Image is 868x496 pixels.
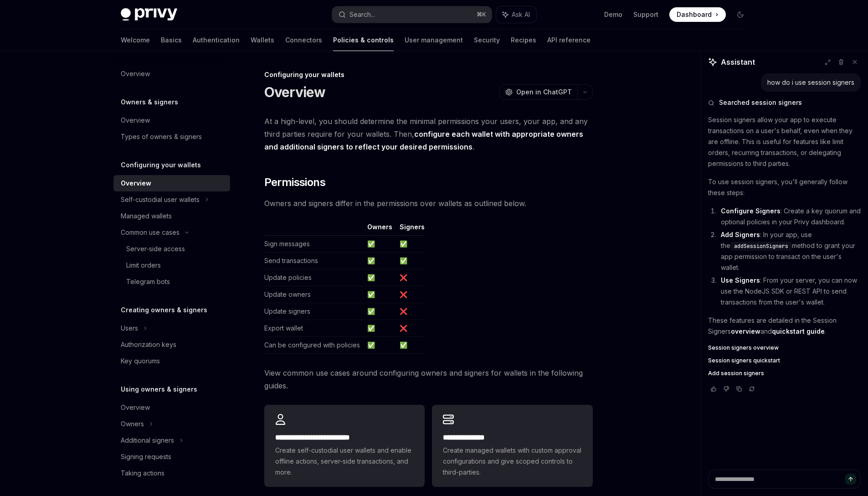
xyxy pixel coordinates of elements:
[477,11,486,18] span: ⌘ K
[721,207,781,215] strong: Configure Signers
[669,7,726,22] a: Dashboard
[721,276,760,284] strong: Use Signers
[121,384,197,395] h5: Using owners & signers
[396,337,425,354] td: ✅
[264,286,364,303] td: Update owners
[121,29,150,51] a: Welcome
[121,115,150,126] div: Overview
[443,445,581,478] span: Create managed wallets with custom approval configurations and give scoped controls to third-part...
[734,243,788,250] span: addSessionSigners
[193,29,240,51] a: Authentication
[708,344,779,351] span: Session signers overview
[121,178,151,189] div: Overview
[121,8,177,21] img: dark logo
[432,405,592,487] a: **** **** *****Create managed wallets with custom approval configurations and give scoped control...
[113,175,230,191] a: Overview
[264,236,364,253] td: Sign messages
[264,175,325,190] span: Permissions
[677,10,712,19] span: Dashboard
[547,29,591,51] a: API reference
[708,370,861,377] a: Add session signers
[113,336,230,353] a: Authorization keys
[733,7,748,22] button: Toggle dark mode
[264,84,326,100] h1: Overview
[264,70,593,79] div: Configuring your wallets
[121,211,172,222] div: Managed wallets
[845,474,856,485] button: Send message
[396,303,425,320] td: ❌
[511,29,536,51] a: Recipes
[121,435,174,446] div: Additional signers
[405,29,463,51] a: User management
[604,10,622,19] a: Demo
[512,10,530,19] span: Ask AI
[474,29,500,51] a: Security
[264,367,593,392] span: View common use cases around configuring owners and signers for wallets in the following guides.
[113,399,230,416] a: Overview
[264,115,593,153] span: At a high-level, you should determine the minimal permissions your users, your app, and any third...
[113,208,230,224] a: Managed wallets
[396,286,425,303] td: ❌
[264,303,364,320] td: Update signers
[772,327,825,336] a: quickstart guide
[113,274,230,290] a: Telegram bots
[708,98,861,107] button: Searched session signers
[251,29,274,51] a: Wallets
[731,327,760,336] a: overview
[708,370,764,377] span: Add session signers
[633,10,658,19] a: Support
[113,112,230,129] a: Overview
[718,206,861,227] li: : Create a key quorum and optional policies in your Privy dashboard.
[708,357,861,364] a: Session signers quickstart
[396,320,425,337] td: ❌
[121,194,200,205] div: Self-custodial user wallets
[113,241,230,257] a: Server-side access
[708,176,861,198] p: To use session signers, you'll generally follow these steps:
[161,29,182,51] a: Basics
[264,320,364,337] td: Export wallet
[364,286,396,303] td: ✅
[121,131,202,142] div: Types of owners & signers
[708,357,780,364] span: Session signers quickstart
[364,222,396,236] th: Owners
[121,418,144,429] div: Owners
[113,353,230,369] a: Key quorums
[126,243,185,254] div: Server-side access
[332,6,492,23] button: Search...⌘K
[121,305,207,315] h5: Creating owners & signers
[285,29,322,51] a: Connectors
[113,66,230,82] a: Overview
[121,402,150,413] div: Overview
[364,253,396,269] td: ✅
[264,197,593,210] span: Owners and signers differ in the permissions over wallets as outlined below.
[113,129,230,145] a: Types of owners & signers
[396,222,425,236] th: Signers
[113,257,230,274] a: Limit orders
[264,129,583,151] strong: configure each wallet with appropriate owners and additional signers to reflect your desired perm...
[364,269,396,286] td: ✅
[718,275,861,308] li: : From your server, you can now use the NodeJS SDK or REST API to send transactions from the user...
[275,445,414,478] span: Create self-custodial user wallets and enable offline actions, server-side transactions, and more.
[126,276,170,287] div: Telegram bots
[121,160,201,170] h5: Configuring your wallets
[496,6,536,23] button: Ask AI
[721,231,760,238] strong: Add Signers
[721,57,755,67] span: Assistant
[364,320,396,337] td: ✅
[364,303,396,320] td: ✅
[121,227,180,238] div: Common use cases
[121,97,178,108] h5: Owners & signers
[121,451,171,462] div: Signing requests
[121,68,150,79] div: Overview
[264,337,364,354] td: Can be configured with policies
[113,465,230,481] a: Taking actions
[364,236,396,253] td: ✅
[396,253,425,269] td: ✅
[516,88,572,97] span: Open in ChatGPT
[333,29,394,51] a: Policies & controls
[121,323,138,334] div: Users
[708,114,861,169] p: Session signers allow your app to execute transactions on a user's behalf, even when they are off...
[767,78,854,87] div: how do i use session signers
[264,253,364,269] td: Send transactions
[708,315,861,337] p: These features are detailed in the Session Signers and .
